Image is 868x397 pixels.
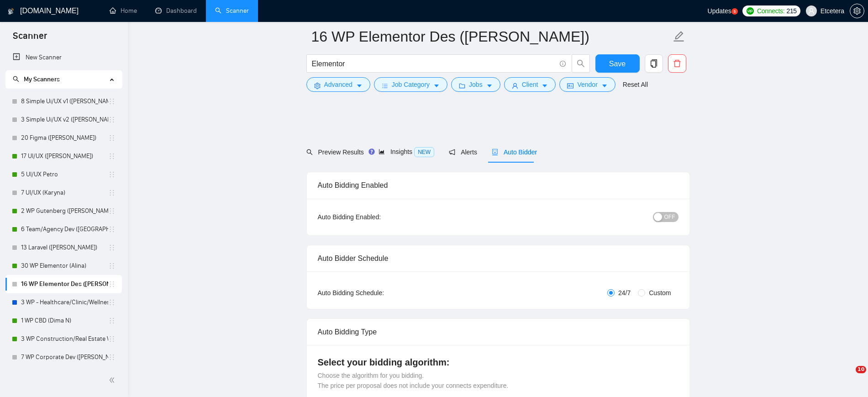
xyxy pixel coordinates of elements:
button: settingAdvancedcaret-down [306,77,370,92]
button: barsJob Categorycaret-down [374,77,447,92]
a: 7 UI/UX (Karyna) [21,184,108,202]
li: New Scanner [5,48,122,67]
li: 8 Simple Ui/UX v1 (Lesnik Anton) [5,92,122,111]
li: 3 Simple Ui/UX v2 (Lesnik Anton) [5,111,122,129]
a: setting [850,7,864,15]
span: holder [108,134,116,142]
input: Scanner name... [311,25,671,48]
span: edit [673,31,685,42]
span: Scanner [5,29,54,48]
a: 3 WP Construction/Real Estate Website Development ([PERSON_NAME] B) [21,330,108,348]
span: Connects: [757,6,784,16]
li: 7 UI/UX (Karyna) [5,184,122,202]
span: holder [108,171,116,178]
span: Jobs [469,79,483,90]
button: search [572,54,590,73]
span: Updates [708,7,731,15]
span: setting [314,82,321,89]
a: searchScanner [215,7,249,15]
a: 5 UI/UX Petro [21,165,108,184]
a: 1 WP CBD (Dima N) [21,312,108,330]
li: 7 WP Corporate Dev (Dmytro B) [5,348,122,366]
span: caret-down [433,82,440,89]
li: 6 Team/Agency Dev (Eugene) [5,220,122,238]
li: 1 WP CBD (Dima N) [5,312,122,330]
a: 20 Figma ([PERSON_NAME]) [21,129,108,147]
img: logo [8,4,14,19]
span: holder [108,153,116,160]
li: 2 WP Gutenberg (Dmytro Br) [5,202,122,220]
span: double-left [109,376,118,385]
div: Auto Bidding Enabled: [318,212,438,222]
button: userClientcaret-down [504,77,556,92]
span: holder [108,262,116,270]
span: idcard [567,82,573,89]
span: bars [382,82,388,89]
div: Auto Bidding Schedule: [318,288,438,298]
span: folder [459,82,465,89]
a: 30 WP Elementor (Alina) [21,257,108,275]
span: user [808,8,815,14]
span: info-circle [560,61,566,67]
span: Preview Results [306,148,364,156]
text: 5 [733,10,736,14]
a: 6 Team/Agency Dev ([GEOGRAPHIC_DATA]) [21,220,108,238]
span: area-chart [379,148,385,155]
a: 3 Simple Ui/UX v2 ([PERSON_NAME]) [21,111,108,129]
li: 16 WP Elementor Des (Alexey) [5,275,122,293]
span: My Scanners [24,75,60,83]
span: caret-down [601,82,608,89]
span: user [512,82,518,89]
span: Alerts [449,148,477,156]
button: setting [850,4,864,18]
span: Custom [645,288,674,298]
li: 5 UI/UX Petro [5,165,122,184]
li: 30 WP Elementor (Alina) [5,257,122,275]
span: caret-down [542,82,548,89]
span: holder [108,299,116,306]
span: NEW [414,147,434,157]
span: Auto Bidder [492,148,537,156]
iframe: Intercom live chat [837,366,859,388]
span: notification [449,149,455,155]
a: 7 WP Corporate Dev ([PERSON_NAME] B) [21,348,108,366]
img: upwork-logo.png [747,7,754,15]
span: holder [108,244,116,251]
span: delete [668,59,686,68]
span: Job Category [392,79,430,90]
span: holder [108,207,116,215]
li: 13 Laravel (Alexey Ryabovol) [5,238,122,257]
div: Auto Bidding Type [318,319,679,345]
span: search [572,59,589,68]
span: copy [645,59,663,68]
span: holder [108,335,116,343]
a: 3 WP - Healthcare/Clinic/Wellness/Beauty (Dima N) [21,293,108,312]
span: Client [522,79,538,90]
button: copy [645,54,663,73]
div: Auto Bidding Enabled [318,172,679,198]
a: Reset All [623,79,648,90]
span: holder [108,317,116,324]
span: 10 [856,366,866,373]
a: 8 Simple Ui/UX v1 ([PERSON_NAME]) [21,92,108,111]
a: New Scanner [13,48,115,67]
span: holder [108,98,116,105]
span: Choose the algorithm for you bidding. The price per proposal does not include your connects expen... [318,372,509,389]
a: 17 UI/UX ([PERSON_NAME]) [21,147,108,165]
span: holder [108,226,116,233]
span: robot [492,149,498,155]
div: Tooltip anchor [368,148,376,156]
a: 16 WP Elementor Des ([PERSON_NAME]) [21,275,108,293]
span: Save [609,58,626,69]
a: 13 Laravel ([PERSON_NAME]) [21,238,108,257]
span: holder [108,189,116,196]
a: homeHome [110,7,137,15]
span: caret-down [356,82,363,89]
span: search [13,76,19,82]
span: holder [108,354,116,361]
span: OFF [664,212,675,222]
span: caret-down [486,82,493,89]
span: holder [108,116,116,123]
span: search [306,149,313,155]
span: Vendor [577,79,597,90]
